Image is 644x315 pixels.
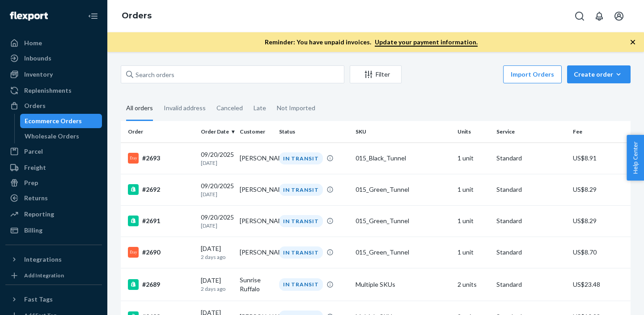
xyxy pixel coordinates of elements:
[240,128,271,135] div: Customer
[121,65,344,83] input: Search orders
[236,142,275,174] td: [PERSON_NAME]
[24,163,46,172] div: Freight
[24,178,38,187] div: Prep
[569,205,631,237] td: US$8.29
[5,223,102,237] a: Billing
[201,213,233,229] div: 09/20/2025
[569,121,631,142] th: Fee
[216,96,243,120] div: Canceled
[25,117,82,125] div: Ecommerce Orders
[454,237,493,268] td: 1 unit
[5,144,102,159] a: Parcel
[352,268,454,301] td: Multiple SKUs
[610,7,628,25] button: Open account menu
[569,268,631,301] td: US$23.48
[454,174,493,205] td: 1 unit
[24,39,42,47] div: Home
[571,7,589,25] button: Open Search Box
[375,38,478,47] a: Update your payment information.
[128,153,194,164] div: #2693
[24,147,43,156] div: Parcel
[201,150,233,167] div: 09/20/2025
[236,205,275,237] td: [PERSON_NAME]
[128,279,194,290] div: #2689
[24,295,53,304] div: Fast Tags
[569,142,631,174] td: US$8.91
[236,268,275,301] td: Sunrise Ruffalo
[20,114,102,128] a: Ecommerce Orders
[496,216,566,225] p: Standard
[279,152,323,164] div: IN TRANSIT
[121,121,197,142] th: Order
[24,272,64,279] div: Add Integration
[254,96,266,120] div: Late
[5,99,102,113] a: Orders
[454,121,493,142] th: Units
[356,154,450,163] div: 015_Black_Tunnel
[5,207,102,221] a: Reporting
[201,190,233,198] p: [DATE]
[590,7,608,25] button: Open notifications
[24,255,62,264] div: Integrations
[201,285,233,293] p: 2 days ago
[128,184,194,195] div: #2692
[277,96,315,120] div: Not Imported
[279,215,323,227] div: IN TRANSIT
[201,253,233,261] p: 2 days ago
[493,121,569,142] th: Service
[5,292,102,306] button: Fast Tags
[574,70,624,79] div: Create order
[126,96,153,121] div: All orders
[5,36,102,50] a: Home
[197,121,236,142] th: Order Date
[201,244,233,261] div: [DATE]
[236,237,275,268] td: [PERSON_NAME]
[24,194,48,203] div: Returns
[275,121,352,142] th: Status
[24,210,54,219] div: Reporting
[503,65,562,83] button: Import Orders
[454,142,493,174] td: 1 unit
[569,237,631,268] td: US$8.70
[201,159,233,167] p: [DATE]
[5,160,102,175] a: Freight
[279,246,323,259] div: IN TRANSIT
[24,86,72,95] div: Replenishments
[24,101,46,110] div: Orders
[496,280,566,289] p: Standard
[5,51,102,65] a: Inbounds
[627,135,644,181] button: Help Center
[454,268,493,301] td: 2 units
[350,65,402,83] button: Filter
[5,176,102,190] a: Prep
[569,174,631,205] td: US$8.29
[128,247,194,258] div: #2690
[5,67,102,82] a: Inventory
[5,83,102,98] a: Replenishments
[128,216,194,226] div: #2691
[496,248,566,257] p: Standard
[236,174,275,205] td: [PERSON_NAME]
[352,121,454,142] th: SKU
[24,54,51,63] div: Inbounds
[164,96,206,120] div: Invalid address
[279,184,323,196] div: IN TRANSIT
[350,70,401,79] div: Filter
[5,270,102,281] a: Add Integration
[10,12,48,21] img: Flexport logo
[356,248,450,257] div: 015_Green_Tunnel
[567,65,631,83] button: Create order
[5,252,102,267] button: Integrations
[122,11,152,21] a: Orders
[24,70,53,79] div: Inventory
[496,185,566,194] p: Standard
[25,132,79,141] div: Wholesale Orders
[496,154,566,163] p: Standard
[201,276,233,293] div: [DATE]
[265,38,478,47] p: Reminder: You have unpaid invoices.
[279,278,323,290] div: IN TRANSIT
[5,191,102,205] a: Returns
[356,216,450,225] div: 015_Green_Tunnel
[356,185,450,194] div: 015_Green_Tunnel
